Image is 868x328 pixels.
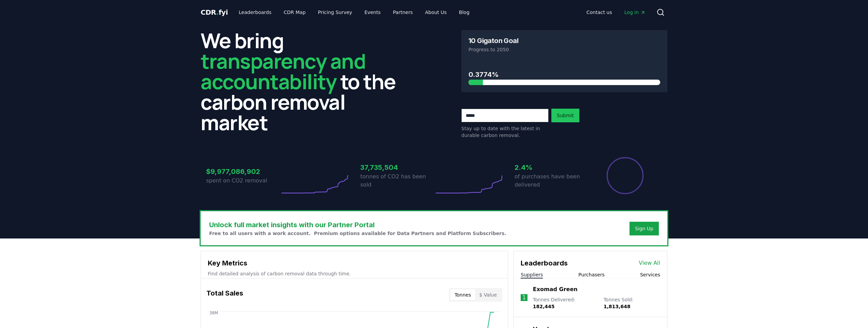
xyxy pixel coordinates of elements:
a: Events [359,6,386,18]
a: Contact us [581,6,618,18]
a: View All [639,259,660,267]
nav: Main [581,6,651,18]
button: Services [640,271,660,278]
p: 1 [522,293,526,302]
span: . [216,8,219,16]
a: Blog [453,6,475,18]
a: Leaderboards [233,6,277,18]
p: tonnes of CO2 has been sold [360,173,434,189]
a: Sign Up [635,225,653,232]
h3: $9,977,086,902 [206,166,280,177]
button: $ Value [475,289,501,300]
p: spent on CO2 removal [206,177,280,185]
h3: Total Sales [206,288,243,302]
a: CDR Map [278,6,311,18]
h3: 0.3774% [468,69,660,80]
p: Tonnes Delivered : [533,296,597,310]
a: CDR.fyi [201,8,228,17]
span: 1,813,648 [604,304,631,309]
span: transparency and accountability [201,47,365,95]
p: Stay up to date with the latest in durable carbon removal. [461,125,549,139]
h3: 37,735,504 [360,162,434,173]
div: Percentage of sales delivered [606,156,644,195]
a: Exomad Green [533,285,578,293]
button: Tonnes [450,289,475,300]
h3: Leaderboards [521,258,568,268]
button: Sign Up [630,222,659,235]
a: Partners [388,6,418,18]
h3: 2.4% [515,162,588,173]
p: Find detailed analysis of carbon removal data through time. [208,270,501,277]
h3: Key Metrics [208,258,501,268]
button: Suppliers [521,271,543,278]
span: 182,445 [533,304,555,309]
a: Log in [619,6,651,18]
tspan: 38M [209,311,218,315]
a: About Us [420,6,452,18]
button: Purchasers [578,271,605,278]
p: Free to all users with a work account. Premium options available for Data Partners and Platform S... [209,230,506,237]
nav: Main [233,6,475,18]
h3: 10 Gigaton Goal [468,37,518,44]
span: CDR fyi [201,8,228,16]
h2: We bring to the carbon removal market [201,30,407,133]
span: Log in [624,9,646,16]
button: Submit [551,109,579,122]
p: of purchases have been delivered [515,173,588,189]
p: Progress to 2050 [468,46,660,53]
p: Tonnes Sold : [604,296,660,310]
h3: Unlock full market insights with our Partner Portal [209,220,506,230]
a: Pricing Survey [313,6,358,18]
